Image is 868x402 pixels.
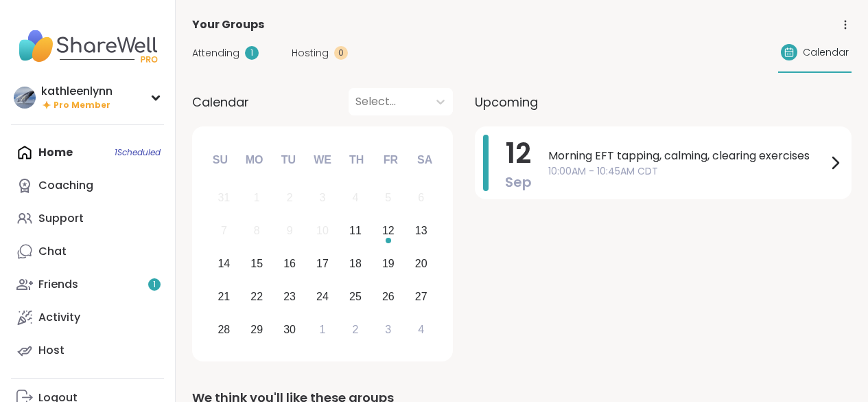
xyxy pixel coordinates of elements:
div: Choose Saturday, October 4th, 2025 [406,315,436,344]
div: 28 [218,320,230,339]
div: 3 [320,188,326,207]
div: Choose Monday, September 29th, 2025 [242,315,272,344]
div: 17 [316,254,329,273]
div: Choose Saturday, September 27th, 2025 [406,282,436,311]
div: Chat [38,244,67,259]
div: 13 [415,221,427,240]
div: month 2025-09 [207,181,437,346]
div: 4 [418,320,424,339]
div: 4 [352,188,358,207]
span: 12 [506,134,531,172]
div: 12 [382,221,395,240]
div: Fr [375,145,406,175]
div: Choose Tuesday, September 23rd, 2025 [275,282,305,311]
div: 24 [316,287,329,306]
div: Choose Wednesday, October 1st, 2025 [308,315,338,344]
div: 27 [415,287,427,306]
div: Choose Friday, September 26th, 2025 [373,282,403,311]
div: Tu [273,145,303,175]
span: Hosting [292,46,329,60]
div: Choose Sunday, September 14th, 2025 [209,249,239,279]
span: Calendar [803,45,849,60]
a: Host [11,334,164,367]
div: Not available Tuesday, September 9th, 2025 [275,216,305,246]
div: Choose Friday, September 19th, 2025 [373,249,403,279]
div: Not available Monday, September 1st, 2025 [242,183,272,213]
div: 1 [254,188,260,207]
div: Choose Wednesday, September 17th, 2025 [308,249,338,279]
a: Activity [11,301,164,334]
span: Attending [192,46,239,60]
div: Choose Monday, September 22nd, 2025 [242,282,272,311]
div: 11 [349,221,362,240]
div: Su [205,145,235,175]
div: 26 [382,287,395,306]
div: 22 [250,287,263,306]
div: Choose Friday, September 12th, 2025 [373,216,403,246]
div: 16 [283,254,296,273]
div: Not available Monday, September 8th, 2025 [242,216,272,246]
div: Choose Tuesday, September 30th, 2025 [275,315,305,344]
span: Sep [505,172,532,192]
div: Choose Sunday, September 21st, 2025 [209,282,239,311]
div: 8 [254,221,260,240]
div: 14 [218,254,230,273]
div: Host [38,343,64,358]
div: 1 [320,320,326,339]
div: Choose Friday, October 3rd, 2025 [373,315,403,344]
a: Coaching [11,169,164,202]
div: Support [38,211,84,226]
div: Th [342,145,372,175]
a: Friends1 [11,268,164,301]
div: Sa [410,145,440,175]
div: Not available Friday, September 5th, 2025 [373,183,403,213]
div: kathleenlynn [41,84,113,99]
a: Chat [11,235,164,268]
div: Choose Thursday, September 18th, 2025 [341,249,371,279]
div: Friends [38,277,78,292]
div: 23 [283,287,296,306]
div: Choose Monday, September 15th, 2025 [242,249,272,279]
div: Choose Thursday, October 2nd, 2025 [341,315,371,344]
div: 7 [221,221,227,240]
span: Pro Member [54,100,110,111]
div: Mo [239,145,269,175]
div: Not available Sunday, September 7th, 2025 [209,216,239,246]
div: Choose Tuesday, September 16th, 2025 [275,249,305,279]
div: 0 [334,46,348,60]
span: 1 [153,279,156,291]
div: Choose Sunday, September 28th, 2025 [209,315,239,344]
div: 31 [218,188,230,207]
div: Not available Wednesday, September 3rd, 2025 [308,183,338,213]
div: 21 [218,287,230,306]
div: Not available Tuesday, September 2nd, 2025 [275,183,305,213]
div: 30 [283,320,296,339]
div: 9 [287,221,293,240]
a: Support [11,202,164,235]
div: 1 [245,46,259,60]
span: Your Groups [192,16,264,33]
img: ShareWell Nav Logo [11,22,164,70]
div: Choose Wednesday, September 24th, 2025 [308,282,338,311]
div: Not available Sunday, August 31st, 2025 [209,183,239,213]
div: Choose Thursday, September 11th, 2025 [341,216,371,246]
div: Not available Saturday, September 6th, 2025 [406,183,436,213]
div: 3 [385,320,391,339]
div: 5 [385,188,391,207]
img: kathleenlynn [14,87,36,109]
div: 18 [349,254,362,273]
div: Not available Wednesday, September 10th, 2025 [308,216,338,246]
div: Activity [38,310,80,325]
div: 19 [382,254,395,273]
span: Calendar [192,93,249,111]
div: 25 [349,287,362,306]
span: Upcoming [475,93,538,111]
div: 15 [250,254,263,273]
div: Choose Saturday, September 20th, 2025 [406,249,436,279]
div: 29 [250,320,263,339]
div: Coaching [38,178,93,193]
div: 20 [415,254,427,273]
div: Choose Thursday, September 25th, 2025 [341,282,371,311]
span: 10:00AM - 10:45AM CDT [548,164,827,179]
span: Morning EFT tapping, calming, clearing exercises [548,148,827,164]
